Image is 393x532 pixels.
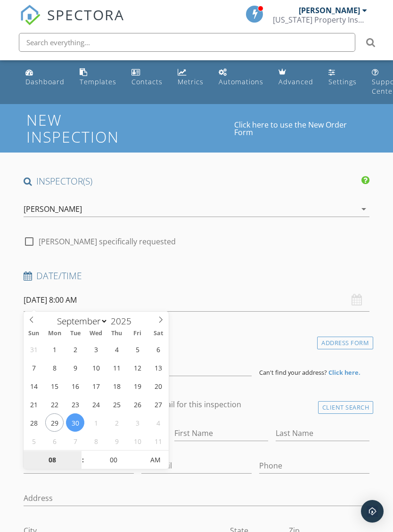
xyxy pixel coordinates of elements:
[128,395,147,413] span: September 26, 2025
[328,368,360,377] strong: Click here.
[107,377,126,395] span: September 18, 2025
[107,358,126,377] span: September 11, 2025
[25,377,43,395] span: September 14, 2025
[325,64,360,91] a: Settings
[26,112,234,145] h1: New Inspection
[66,395,84,413] span: September 23, 2025
[275,64,317,91] a: Advanced
[45,377,64,395] span: September 15, 2025
[22,64,68,91] a: Dashboard
[45,413,64,432] span: September 29, 2025
[96,400,241,409] label: Enable Client CC email for this inspection
[142,451,168,469] span: Click to toggle
[215,64,267,91] a: Automations (Basic)
[25,340,43,358] span: August 31, 2025
[273,15,367,24] div: Georgia Property Inspectors
[25,358,43,377] span: September 7, 2025
[108,315,139,327] input: Year
[45,340,64,358] span: September 1, 2025
[131,77,163,86] div: Contacts
[25,77,65,86] div: Dashboard
[65,330,86,337] span: Tue
[82,451,84,469] span: :
[107,395,126,413] span: September 25, 2025
[149,358,167,377] span: September 13, 2025
[148,330,169,337] span: Sat
[66,358,84,377] span: September 9, 2025
[39,237,176,246] label: [PERSON_NAME] specifically requested
[24,289,370,312] input: Select date
[47,5,124,24] span: SPECTORA
[361,500,384,523] div: Open Intercom Messenger
[128,413,147,432] span: October 3, 2025
[128,340,147,358] span: September 5, 2025
[25,432,43,450] span: October 5, 2025
[149,377,167,395] span: September 20, 2025
[328,77,357,86] div: Settings
[87,340,105,358] span: September 3, 2025
[149,395,167,413] span: September 27, 2025
[299,6,360,15] div: [PERSON_NAME]
[24,175,370,187] h4: INSPECTOR(S)
[107,413,126,432] span: October 2, 2025
[44,330,65,337] span: Mon
[358,203,369,215] i: arrow_drop_down
[66,377,84,395] span: September 16, 2025
[107,340,126,358] span: September 4, 2025
[80,77,116,86] div: Templates
[234,121,367,136] a: Click here to use the New Order Form
[19,33,355,52] input: Search everything...
[87,395,105,413] span: September 24, 2025
[66,340,84,358] span: September 2, 2025
[106,330,127,337] span: Thu
[149,340,167,358] span: September 6, 2025
[178,77,204,86] div: Metrics
[76,64,120,91] a: Templates
[45,358,64,377] span: September 8, 2025
[25,413,43,432] span: September 28, 2025
[174,64,207,91] a: Metrics
[25,395,43,413] span: September 21, 2025
[24,205,82,213] div: [PERSON_NAME]
[107,432,126,450] span: October 9, 2025
[278,77,313,86] div: Advanced
[24,270,370,282] h4: Date/Time
[87,358,105,377] span: September 10, 2025
[128,64,166,91] a: Contacts
[20,13,124,32] a: SPECTORA
[149,413,167,432] span: October 4, 2025
[87,432,105,450] span: October 8, 2025
[87,413,105,432] span: October 1, 2025
[87,377,105,395] span: September 17, 2025
[86,330,106,337] span: Wed
[128,358,147,377] span: September 12, 2025
[66,432,84,450] span: October 7, 2025
[149,432,167,450] span: October 11, 2025
[20,5,41,25] img: The Best Home Inspection Software - Spectora
[318,401,374,414] div: Client Search
[24,334,370,347] h4: Location
[128,432,147,450] span: October 10, 2025
[259,368,327,377] span: Can't find your address?
[317,337,373,349] div: Address Form
[24,330,44,337] span: Sun
[66,413,84,432] span: September 30, 2025
[219,77,263,86] div: Automations
[128,377,147,395] span: September 19, 2025
[127,330,148,337] span: Fri
[45,432,64,450] span: October 6, 2025
[45,395,64,413] span: September 22, 2025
